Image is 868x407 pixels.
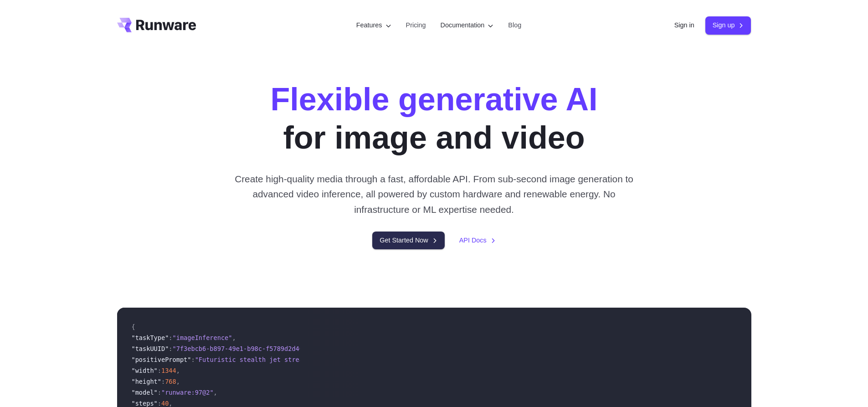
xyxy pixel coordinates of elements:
span: "imageInference" [173,334,232,341]
span: { [132,323,135,330]
h1: for image and video [270,80,597,157]
span: "model" [132,389,158,396]
span: "Futuristic stealth jet streaking through a neon-lit cityscape with glowing purple exhaust" [195,356,534,363]
span: : [158,389,161,396]
span: : [191,356,195,363]
a: Pricing [406,20,426,31]
span: "7f3ebcb6-b897-49e1-b98c-f5789d2d40d7" [173,345,314,352]
span: "taskUUID" [132,345,169,352]
span: : [169,345,172,352]
span: "height" [132,378,161,385]
a: Blog [508,20,521,31]
label: Documentation [441,20,494,31]
a: Sign up [705,16,751,34]
span: : [158,400,161,407]
span: , [214,389,217,396]
span: , [176,378,180,385]
span: , [176,367,180,374]
span: "taskType" [132,334,169,341]
span: 1344 [161,367,176,374]
a: Go to / [117,18,196,32]
a: API Docs [459,235,496,246]
strong: Flexible generative AI [270,82,597,117]
span: : [169,334,172,341]
span: "width" [132,367,158,374]
a: Sign in [674,20,694,31]
p: Create high-quality media through a fast, affordable API. From sub-second image generation to adv... [231,171,637,217]
span: "steps" [132,400,158,407]
span: "positivePrompt" [132,356,191,363]
span: : [158,367,161,374]
span: "runware:97@2" [161,389,214,396]
span: , [232,334,236,341]
span: , [169,400,172,407]
a: Get Started Now [372,232,444,249]
label: Features [356,20,391,31]
span: 40 [161,400,169,407]
span: : [161,378,165,385]
span: 768 [165,378,176,385]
